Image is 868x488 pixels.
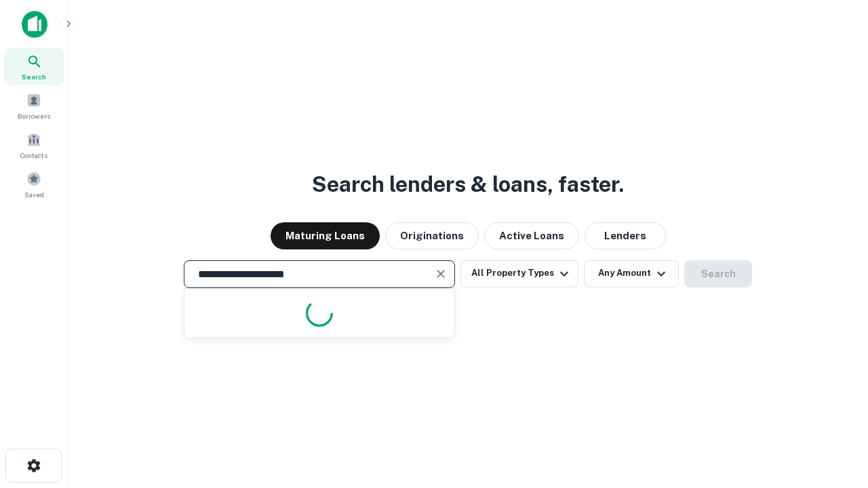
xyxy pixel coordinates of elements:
[20,150,47,161] span: Contacts
[4,166,64,203] a: Saved
[4,48,64,85] a: Search
[800,380,868,445] iframe: Chat Widget
[484,222,579,249] button: Active Loans
[4,127,64,163] a: Contacts
[312,168,624,201] h3: Search lenders & loans, faster.
[585,222,666,249] button: Lenders
[4,87,64,124] a: Borrowers
[18,110,50,121] span: Borrowers
[460,260,578,287] button: All Property Types
[271,222,380,249] button: Maturing Loans
[584,260,679,287] button: Any Amount
[24,189,44,200] span: Saved
[22,71,46,82] span: Search
[385,222,479,249] button: Originations
[431,264,450,283] button: Clear
[22,11,47,38] img: capitalize-icon.png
